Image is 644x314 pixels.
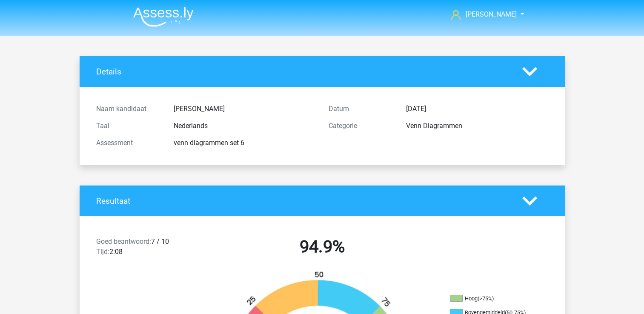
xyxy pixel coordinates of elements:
a: [PERSON_NAME] [448,9,518,20]
span: Goed beantwoord: [96,237,151,245]
h4: Resultaat [96,196,509,206]
h4: Details [96,67,509,77]
div: venn diagrammen set 6 [167,138,322,148]
img: Assessly [133,7,194,27]
span: [PERSON_NAME] [466,10,517,18]
div: Datum [322,104,400,114]
h2: 94.9% [212,237,432,257]
div: Taal [90,121,167,131]
span: Tijd: [96,248,109,256]
div: Nederlands [167,121,322,131]
div: Assessment [90,138,167,148]
div: 7 / 10 2:08 [90,237,206,260]
div: [PERSON_NAME] [167,104,322,114]
div: [DATE] [400,104,555,114]
div: Naam kandidaat [90,104,167,114]
div: Venn Diagrammen [400,121,555,131]
li: Hoog [450,295,535,303]
div: Categorie [322,121,400,131]
div: (>75%) [478,295,494,302]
